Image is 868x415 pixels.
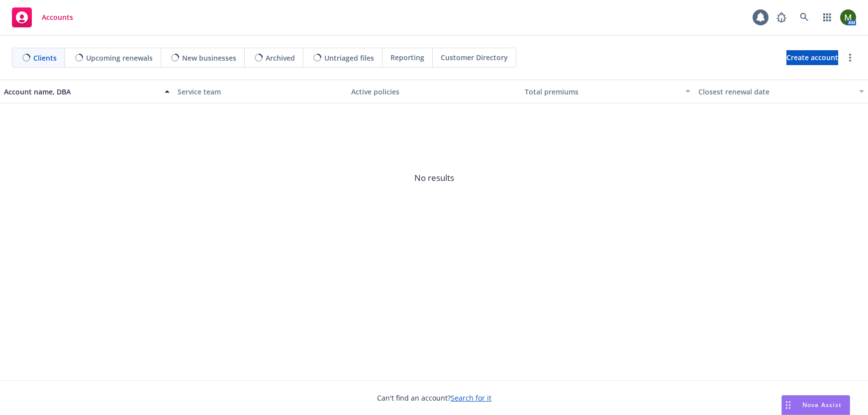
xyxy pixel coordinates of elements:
[782,396,794,415] div: Drag to move
[347,80,521,103] button: Active policies
[377,393,491,403] span: Can't find an account?
[451,393,491,403] a: Search for it
[844,52,856,64] a: more
[178,86,343,97] div: Service team
[521,80,694,103] button: Total premiums
[8,3,77,31] a: Accounts
[840,9,856,25] img: photo
[33,53,57,63] span: Clients
[441,52,508,63] span: Customer Directory
[390,52,424,63] span: Reporting
[698,86,853,97] div: Closest renewal date
[525,86,679,97] div: Total premiums
[324,53,374,63] span: Untriaged files
[174,80,347,103] button: Service team
[42,13,73,21] span: Accounts
[182,53,236,63] span: New businesses
[266,53,295,63] span: Archived
[694,80,868,103] button: Closest renewal date
[786,48,838,67] span: Create account
[794,7,814,27] a: Search
[802,401,842,409] span: Nova Assist
[86,53,153,63] span: Upcoming renewals
[351,86,517,97] div: Active policies
[781,395,850,415] button: Nova Assist
[772,7,791,27] a: Report a Bug
[786,50,838,65] a: Create account
[4,86,159,97] div: Account name, DBA
[817,7,837,27] a: Switch app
